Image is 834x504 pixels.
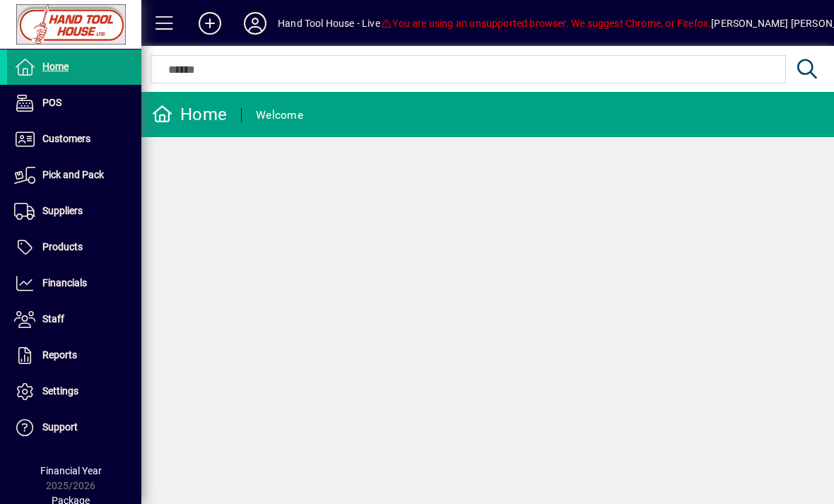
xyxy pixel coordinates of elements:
[42,277,87,288] span: Financials
[7,302,141,337] a: Staff
[42,97,61,108] span: POS
[7,230,141,265] a: Products
[7,194,141,229] a: Suppliers
[187,11,233,36] button: Add
[7,374,141,409] a: Settings
[42,421,78,433] span: Support
[42,61,69,72] span: Home
[7,410,141,445] a: Support
[7,86,141,121] a: POS
[42,169,104,180] span: Pick and Pack
[380,18,711,29] span: You are using an unsupported browser. We suggest Chrome, or Firefox.
[42,133,90,144] span: Customers
[278,12,380,35] div: Hand Tool House - Live
[7,122,141,157] a: Customers
[256,104,303,127] div: Welcome
[42,313,64,324] span: Staff
[152,103,227,126] div: Home
[42,385,78,397] span: Settings
[42,205,83,216] span: Suppliers
[7,158,141,193] a: Pick and Pack
[40,465,102,476] span: Financial Year
[42,349,77,361] span: Reports
[7,266,141,301] a: Financials
[233,11,278,36] button: Profile
[7,338,141,373] a: Reports
[42,241,83,252] span: Products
